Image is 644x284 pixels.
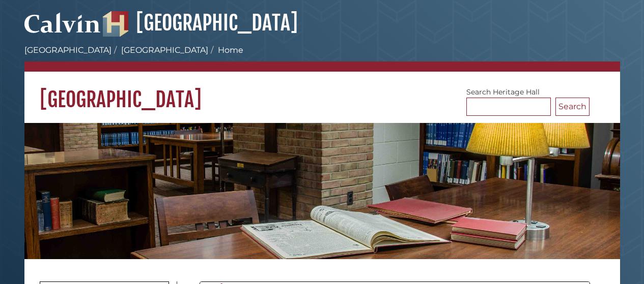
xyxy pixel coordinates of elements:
[208,44,243,56] li: Home
[24,8,101,37] img: Calvin
[24,72,620,112] h1: [GEOGRAPHIC_DATA]
[555,98,590,116] button: Search
[121,45,208,55] a: [GEOGRAPHIC_DATA]
[24,44,620,72] nav: breadcrumb
[24,23,101,33] a: Calvin University
[103,10,298,36] a: [GEOGRAPHIC_DATA]
[103,11,128,37] img: Hekman Library Logo
[24,45,111,55] a: [GEOGRAPHIC_DATA]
